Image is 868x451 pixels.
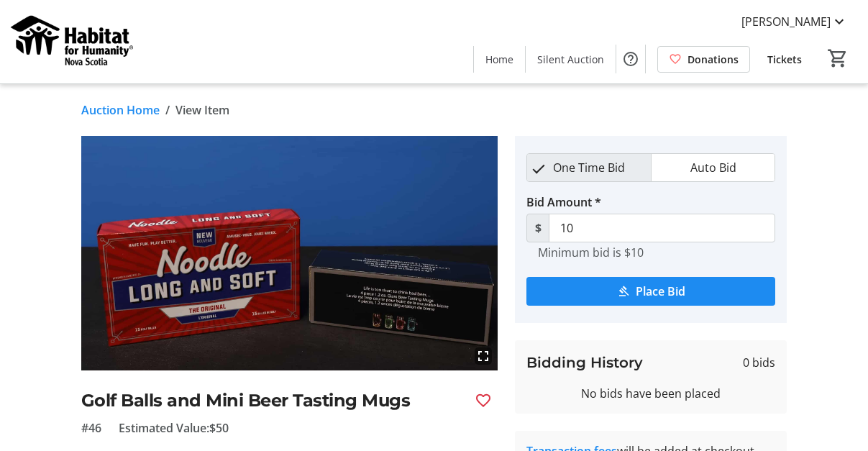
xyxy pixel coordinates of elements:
[526,277,775,306] button: Place Bid
[81,136,498,370] img: Image
[657,46,750,73] a: Donations
[687,52,739,67] span: Donations
[165,101,170,119] span: /
[682,154,745,181] span: Auto Bid
[616,45,645,73] button: Help
[756,46,813,73] a: Tickets
[526,352,643,373] h3: Bidding History
[175,101,229,119] span: View Item
[636,283,685,300] span: Place Bid
[767,52,802,67] span: Tickets
[743,354,775,371] span: 0 bids
[730,10,859,33] button: [PERSON_NAME]
[537,52,604,67] span: Silent Auction
[741,13,831,30] span: [PERSON_NAME]
[526,214,549,242] span: $
[485,52,513,67] span: Home
[544,154,634,181] span: One Time Bid
[474,46,525,73] a: Home
[81,388,464,414] h2: Golf Balls and Mini Beer Tasting Mugs
[475,347,492,365] mat-icon: fullscreen
[526,193,601,211] label: Bid Amount *
[538,245,644,260] tr-hint: Minimum bid is $10
[526,46,616,73] a: Silent Auction
[825,45,851,71] button: Cart
[81,419,101,437] span: #46
[526,385,775,402] div: No bids have been placed
[9,6,137,78] img: Habitat for Humanity Nova Scotia's Logo
[469,386,498,415] button: Favourite
[81,101,160,119] a: Auction Home
[119,419,229,437] span: Estimated Value: $50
